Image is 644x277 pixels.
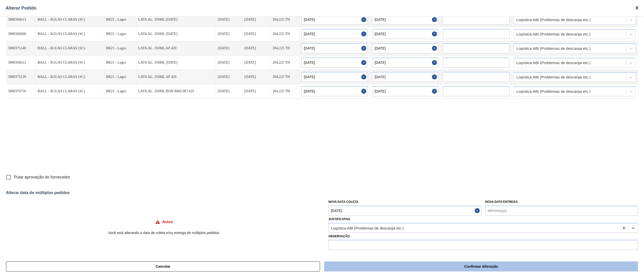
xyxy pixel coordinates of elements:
[432,58,438,68] button: Close
[361,72,368,82] button: Close
[104,13,136,27] td: BR21 - Lages
[301,58,368,68] input: dd/mm/yyyy
[361,58,368,68] button: Close
[216,27,242,41] td: [DATE]
[516,90,591,93] div: Logística ABI (Problemas de descarga etc.)
[372,72,438,82] input: dd/mm/yyyy
[372,43,438,53] input: dd/mm/yyyy
[216,41,242,56] td: [DATE]
[242,27,270,41] td: [DATE]
[162,220,173,224] h4: Aviso
[361,43,368,53] button: Close
[361,15,368,25] button: Close
[372,15,438,25] input: dd/mm/yyyy
[516,61,591,65] div: Logística ABI (Problemas de descarga etc.)
[104,56,136,70] td: BR21 - Lages
[104,27,136,41] td: BR21 - Lages
[136,27,216,41] td: LATA AL. 350ML [DATE]
[216,13,242,27] td: [DATE]
[35,56,104,70] td: BALL - ÁGUAS CLARAS (SC)
[104,70,136,84] td: BR21 - Lages
[136,70,216,84] td: LATA AL. 350ML AP 429
[301,15,368,25] input: dd/mm/yyyy
[516,75,591,79] div: Logística ABI (Problemas de descarga etc.)
[485,200,518,204] label: Nova Data Entrega
[35,27,104,41] td: BALL - ÁGUAS CLARAS (SC)
[104,84,136,99] td: BR21 - Lages
[35,70,104,84] td: BALL - ÁGUAS CLARAS (SC)
[328,233,638,240] label: Observação
[271,56,299,70] td: 204,225 TH
[35,41,104,56] td: BALL - ÁGUAS CLARAS (SC)
[136,41,216,56] td: LATA AL. 350ML AP 429
[6,261,320,271] button: Cancelar
[104,41,136,56] td: BR21 - Lages
[35,13,104,27] td: BALL - ÁGUAS CLARAS (SC)
[271,41,299,56] td: 204,225 TH
[301,86,368,96] input: dd/mm/yyyy
[271,27,299,41] td: 204,225 TH
[301,29,368,39] input: dd/mm/yyyy
[324,261,638,271] button: Confirmar Alteração
[136,13,216,27] td: LATA AL. 350ML [DATE]
[372,58,438,68] input: dd/mm/yyyy
[14,174,70,180] span: Pular aprovação do fornecedor
[136,84,216,99] td: LATA AL. 350ML BOH BRILHO 429
[432,86,438,96] button: Close
[216,56,242,70] td: [DATE]
[216,70,242,84] td: [DATE]
[432,43,438,53] button: Close
[6,6,36,11] span: Alterar Pedido
[271,70,299,84] td: 204,225 TH
[216,84,242,99] td: [DATE]
[136,56,216,70] td: LATA AL. 350ML [DATE]
[271,84,299,99] td: 204,225 TH
[516,18,591,22] div: Logística ABI (Problemas de descarga etc.)
[6,41,35,56] td: 5800375140
[6,84,35,99] td: 5800376756
[6,231,322,235] p: Você está alterando a data de coleta e/ou entrega de múltiplos pedidos.
[432,29,438,39] button: Close
[6,13,35,27] td: 5800366613
[35,84,104,99] td: BALL - ÁGUAS CLARAS (SC)
[301,72,368,82] input: dd/mm/yyyy
[328,206,481,216] input: dd/mm/yyyy
[372,86,438,96] input: dd/mm/yyyy
[331,226,404,230] div: Logística ABI (Problemas de descarga etc.)
[328,217,350,221] label: Justificativa
[516,47,591,50] div: Logística ABI (Problemas de descarga etc.)
[242,70,270,84] td: [DATE]
[271,13,299,27] td: 204,225 TH
[475,206,481,216] button: Close
[516,32,591,36] div: Logística ABI (Problemas de descarga etc.)
[301,43,368,53] input: dd/mm/yyyy
[6,191,638,195] div: Alterar data de múltiplos pedidos
[485,206,638,216] input: dd/mm/yyyy
[242,56,270,70] td: [DATE]
[432,15,438,25] button: Close
[242,13,270,27] td: [DATE]
[6,27,35,41] td: 5800366608
[242,41,270,56] td: [DATE]
[372,29,438,39] input: dd/mm/yyyy
[6,56,35,70] td: 5800366612
[432,72,438,82] button: Close
[6,70,35,84] td: 5800375139
[328,200,358,204] label: Nova Data Coleta
[361,29,368,39] button: Close
[361,86,368,96] button: Close
[242,84,270,99] td: [DATE]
